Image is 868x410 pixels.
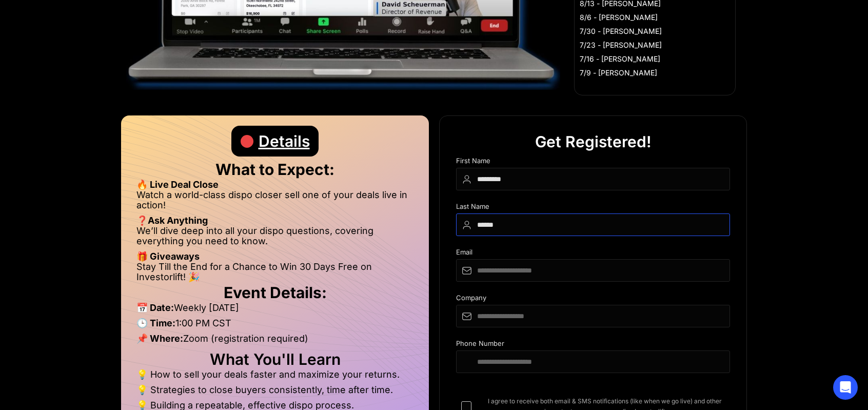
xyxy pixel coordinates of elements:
[136,369,413,385] li: 💡 How to sell your deals faster and maximize your returns.
[136,318,413,334] li: 1:00 PM CST
[833,375,858,400] div: Open Intercom Messenger
[136,318,175,328] strong: 🕒 Time:
[224,283,327,302] strong: Event Details:
[456,294,730,305] div: Company
[259,126,310,157] div: Details
[136,333,183,344] strong: 📌 Where:
[136,334,413,349] li: Zoom (registration required)
[456,203,730,213] div: Last Name
[136,215,208,226] strong: ❓Ask Anything
[136,302,174,313] strong: 📅 Date:
[535,126,652,157] div: Get Registered!
[456,248,730,259] div: Email
[136,303,413,318] li: Weekly [DATE]
[136,262,413,282] li: Stay Till the End for a Chance to Win 30 Days Free on Investorlift! 🎉
[215,160,334,179] strong: What to Expect:
[136,385,413,400] li: 💡 Strategies to close buyers consistently, time after time.
[456,157,730,168] div: First Name
[136,190,413,216] li: Watch a world-class dispo closer sell one of your deals live in action!
[136,354,413,364] h2: What You'll Learn
[136,226,413,251] li: We’ll dive deep into all your dispo questions, covering everything you need to know.
[136,179,219,190] strong: 🔥 Live Deal Close
[136,251,200,262] strong: 🎁 Giveaways
[456,340,730,350] div: Phone Number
